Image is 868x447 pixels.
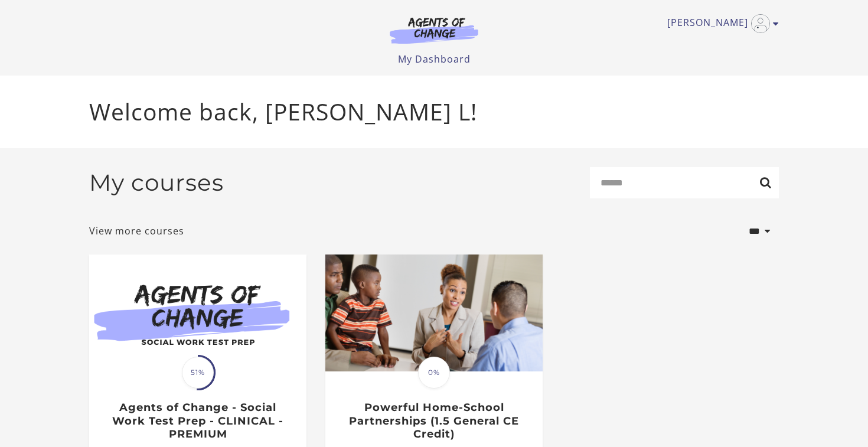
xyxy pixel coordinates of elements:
[377,17,491,44] img: Agents of Change Logo
[398,53,471,66] a: My Dashboard
[338,401,530,441] h3: Powerful Home-School Partnerships (1.5 General CE Credit)
[182,357,214,389] span: 51%
[102,401,293,441] h3: Agents of Change - Social Work Test Prep - CLINICAL - PREMIUM
[667,14,773,33] a: Toggle menu
[89,94,779,129] p: Welcome back, [PERSON_NAME] L!
[418,357,450,389] span: 0%
[89,169,224,197] h2: My courses
[89,224,184,238] a: View more courses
